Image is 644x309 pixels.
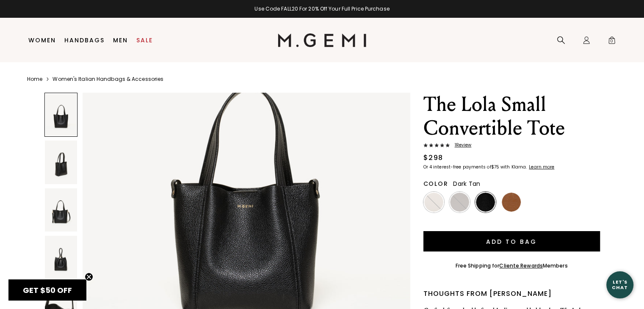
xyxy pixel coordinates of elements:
img: The Lola Small Convertible Tote [45,236,77,279]
a: Handbags [64,37,105,44]
klarna-placement-style-body: Or 4 interest-free payments of [423,164,491,170]
img: Dark Tan [502,193,521,212]
img: Black [476,193,495,212]
a: Home [27,76,42,83]
a: Learn more [528,165,554,170]
span: 0 [608,38,616,46]
img: Espresso [450,193,469,212]
a: Cliente Rewards [499,262,543,269]
a: Women [28,37,56,44]
button: Close teaser [85,273,93,281]
klarna-placement-style-cta: Learn more [529,164,554,170]
img: M.Gemi [278,33,366,47]
div: Let's Chat [606,279,633,290]
h1: The Lola Small Convertible Tote [423,93,600,140]
span: GET $50 OFF [23,285,72,295]
img: Oatmeal [424,193,443,212]
span: 1 Review [450,143,472,148]
img: The Lola Small Convertible Tote [45,188,77,232]
span: Dark Tan [453,179,480,188]
h2: Color [423,180,448,187]
div: Thoughts from [PERSON_NAME] [423,289,600,299]
div: GET $50 OFFClose teaser [8,279,86,301]
img: The Lola Small Convertible Tote [45,141,77,184]
a: Women's Italian Handbags & Accessories [53,76,163,83]
a: 1Review [423,143,600,149]
div: $298 [423,153,443,163]
a: Men [113,37,128,44]
div: Free Shipping for Members [456,262,568,269]
klarna-placement-style-body: with Klarna [500,164,528,170]
klarna-placement-style-amount: $75 [491,164,499,170]
a: Sale [136,37,153,44]
button: Add to Bag [423,231,600,251]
